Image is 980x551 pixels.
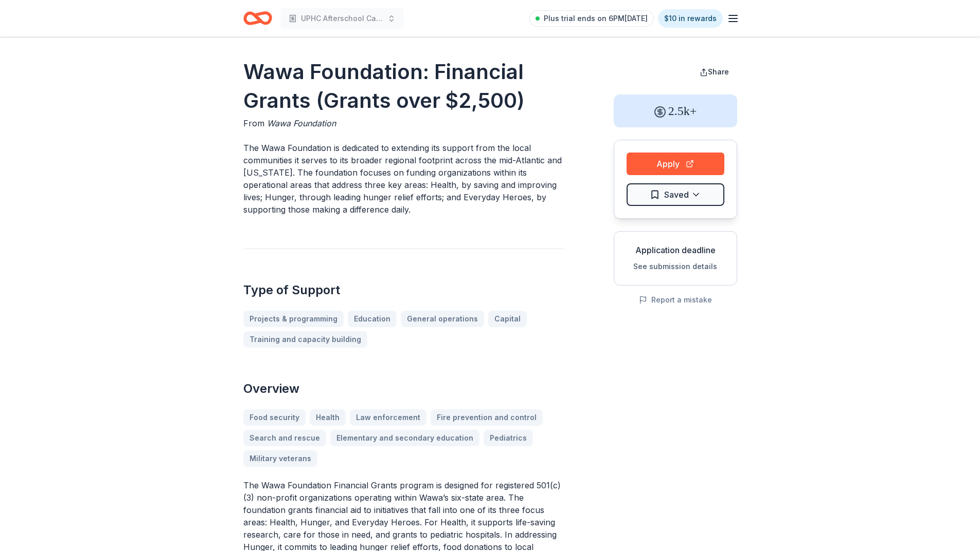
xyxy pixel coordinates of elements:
span: Share [708,67,729,76]
h2: Type of Support [243,282,564,298]
span: Plus trial ends on 6PM[DATE] [544,12,648,25]
button: Share [691,62,737,82]
h2: Overview [243,381,564,397]
a: General operations [401,311,484,327]
a: Plus trial ends on 6PM[DATE] [529,10,654,27]
a: Projects & programming [243,311,344,327]
span: UPHC Afterschool Care, Homework & Literacy Help Grant [301,12,383,25]
h1: Wawa Foundation: Financial Grants (Grants over $2,500) [243,58,564,115]
a: Education [348,311,397,327]
span: Saved [664,188,689,201]
button: Saved [627,183,724,206]
span: Wawa Foundation [267,118,336,128]
a: Training and capacity building [243,331,367,348]
button: See submission details [633,260,717,273]
p: The Wawa Foundation is dedicated to extending its support from the local communities it serves to... [243,142,564,216]
div: Application deadline [622,244,728,256]
a: $10 in rewards [658,9,723,28]
div: 2.5k+ [614,94,737,127]
button: Report a mistake [639,294,712,306]
div: From [243,117,564,129]
button: UPHC Afterschool Care, Homework & Literacy Help Grant [280,8,404,29]
a: Home [243,6,272,30]
button: Apply [627,153,724,175]
a: Capital [488,311,527,327]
